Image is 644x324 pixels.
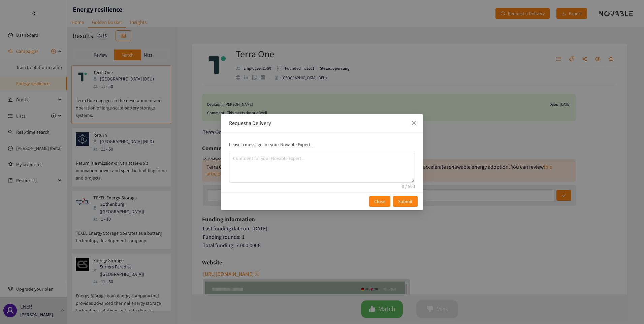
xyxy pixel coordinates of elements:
[229,153,415,183] textarea: comment
[405,114,423,132] button: Close
[229,120,415,127] div: Request a Delivery
[369,196,390,207] button: Close
[534,251,644,324] iframe: Chat Widget
[374,198,385,205] span: Close
[229,141,415,148] p: Leave a message for your Novable Expert...
[398,198,413,205] span: Submit
[393,196,418,207] button: Submit
[411,120,417,126] span: close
